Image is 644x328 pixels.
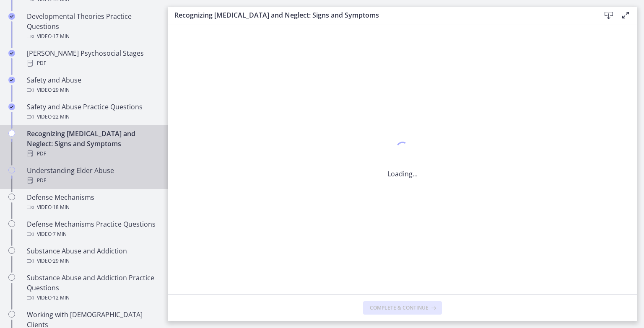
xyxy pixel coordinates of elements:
[8,77,15,83] i: Completed
[27,192,158,212] div: Defense Mechanisms
[27,149,158,159] div: PDF
[27,165,158,186] div: Understanding Elder Abuse
[27,112,158,122] div: Video
[27,219,158,239] div: Defense Mechanisms Practice Questions
[27,256,158,266] div: Video
[387,139,418,159] div: 1
[27,75,158,95] div: Safety and Abuse
[27,102,158,122] div: Safety and Abuse Practice Questions
[52,31,70,41] span: · 17 min
[27,85,158,95] div: Video
[52,256,70,266] span: · 29 min
[27,11,158,41] div: Developmental Theories Practice Questions
[27,229,158,239] div: Video
[52,229,67,239] span: · 7 min
[52,112,70,122] span: · 22 min
[174,10,587,20] h3: Recognizing [MEDICAL_DATA] and Neglect: Signs and Symptoms
[52,202,70,212] span: · 18 min
[363,301,442,315] button: Complete & continue
[370,305,428,311] span: Complete & continue
[52,85,70,95] span: · 29 min
[27,202,158,212] div: Video
[27,58,158,68] div: PDF
[27,176,158,186] div: PDF
[8,50,15,57] i: Completed
[27,293,158,303] div: Video
[27,31,158,41] div: Video
[27,273,158,303] div: Substance Abuse and Addiction Practice Questions
[8,13,15,20] i: Completed
[52,293,70,303] span: · 12 min
[27,246,158,266] div: Substance Abuse and Addiction
[387,169,418,179] p: Loading...
[8,103,15,110] i: Completed
[27,129,158,159] div: Recognizing [MEDICAL_DATA] and Neglect: Signs and Symptoms
[27,48,158,68] div: [PERSON_NAME] Psychosocial Stages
